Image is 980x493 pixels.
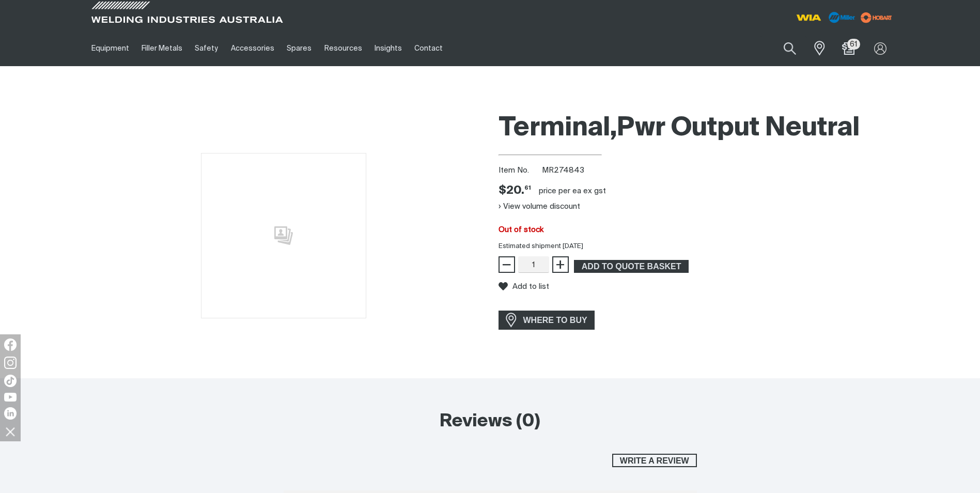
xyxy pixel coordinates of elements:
[512,282,549,291] span: Add to list
[85,30,693,66] nav: Main
[583,186,606,196] div: ex gst
[408,30,449,66] a: Contact
[85,30,135,66] a: Equipment
[539,186,581,196] div: price per EA
[499,183,531,198] span: $20.
[612,454,697,467] button: Write a review
[4,375,17,387] img: TikTok
[4,357,17,369] img: Instagram
[281,30,318,66] a: Spares
[517,312,594,329] span: WHERE TO BUY
[499,311,595,330] a: WHERE TO BUY
[189,30,224,66] a: Safety
[575,260,688,273] span: ADD TO QUOTE BASKET
[499,226,543,234] span: Out of stock
[499,198,580,215] button: View volume discount
[4,407,17,420] img: LinkedIn
[499,282,549,291] button: Add to list
[858,10,895,25] img: miller
[555,256,565,273] span: +
[4,338,17,351] img: Facebook
[4,393,17,402] img: YouTube
[490,241,904,252] div: Estimated shipment [DATE]
[613,454,696,467] span: Write a review
[135,30,189,66] a: Filler Metals
[499,165,540,177] span: Item No.
[499,183,531,198] div: Price
[524,185,531,191] sup: 61
[2,423,19,440] img: hide socials
[574,260,689,273] button: Add Terminal,Pwr Output Neutral to the shopping cart
[368,30,408,66] a: Insights
[759,36,807,60] input: Product name or item number...
[499,112,895,145] h1: Terminal,Pwr Output Neutral
[284,410,697,433] h2: Reviews (0)
[542,166,584,174] span: MR274843
[318,30,368,66] a: Resources
[225,30,281,66] a: Accessories
[502,256,511,273] span: −
[201,153,366,318] img: No image for this product
[772,36,807,60] button: Search products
